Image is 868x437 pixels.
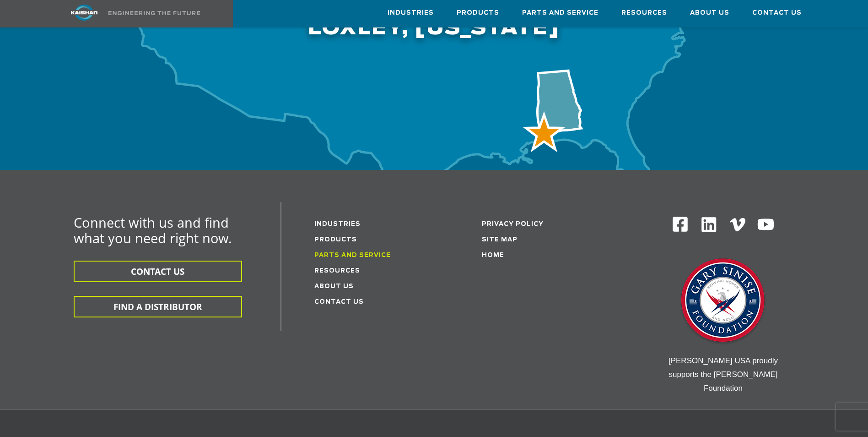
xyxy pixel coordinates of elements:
img: Linkedin [700,216,718,234]
button: FIND A DISTRIBUTOR [74,296,242,317]
a: Site Map [482,237,518,243]
img: Gary Sinise Foundation [677,256,769,347]
a: Privacy Policy [482,221,544,227]
img: Engineering the future [108,11,200,15]
span: Contact Us [752,8,802,18]
span: Industries [388,8,434,18]
a: Industries [314,221,361,227]
a: About Us [314,284,354,290]
a: Products [314,237,357,243]
a: Contact Us [314,299,364,305]
img: kaishan logo [50,5,119,21]
span: [PERSON_NAME] USA proudly supports the [PERSON_NAME] Foundation [669,356,778,393]
span: Resources [621,8,667,18]
a: Resources [621,0,667,25]
a: Resources [314,268,360,274]
img: Youtube [757,216,775,234]
a: Industries [388,0,434,25]
span: Products [457,8,499,18]
span: Parts and Service [522,8,598,18]
a: Products [457,0,499,25]
a: Parts and service [314,252,391,258]
span: Connect with us and find what you need right now. [74,213,232,247]
img: Vimeo [730,218,745,231]
span: About Us [690,8,729,18]
a: Contact Us [752,0,802,25]
a: Parts and Service [522,0,598,25]
a: Home [482,252,504,258]
button: CONTACT US [74,261,242,282]
a: About Us [690,0,729,25]
img: Facebook [672,216,689,233]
